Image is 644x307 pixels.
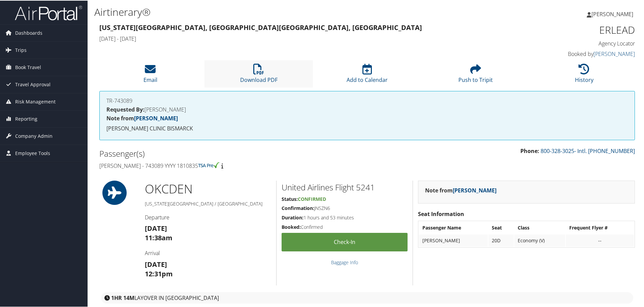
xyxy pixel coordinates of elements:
[240,67,278,83] a: Download PDF
[418,210,464,217] strong: Seat Information
[425,186,496,193] strong: Note from
[111,294,134,301] strong: 1HR 14M
[145,213,271,220] h4: Departure
[94,4,458,19] h1: Airtinerary®
[198,161,220,167] img: tsa-precheck.png
[15,4,82,20] img: airportal-logo.png
[99,34,498,42] h4: [DATE] - [DATE]
[587,3,640,24] a: [PERSON_NAME]
[509,39,635,47] h4: Agency Locator
[282,223,408,230] h5: Confirmed
[514,221,565,233] th: Class
[575,67,593,83] a: History
[134,114,178,121] a: [PERSON_NAME]
[282,195,298,202] strong: Status:
[145,269,173,278] strong: 12:31pm
[106,97,628,103] h4: TR-743089
[488,234,514,246] td: 20D
[15,93,56,110] span: Risk Management
[145,259,167,268] strong: [DATE]
[145,233,172,242] strong: 11:38am
[99,161,362,169] h4: [PERSON_NAME] - 743089 YYYY 1810835
[419,221,488,233] th: Passenger Name
[145,223,167,232] strong: [DATE]
[509,50,635,57] h4: Booked by
[282,232,408,251] a: Check-in
[593,50,635,57] a: [PERSON_NAME]
[15,41,27,58] span: Trips
[106,114,178,121] strong: Note from
[143,67,157,83] a: Email
[282,223,301,229] strong: Booked:
[15,144,50,161] span: Employee Tools
[458,67,493,83] a: Push to Tripit
[298,195,326,202] span: Confirmed
[99,22,422,31] strong: [US_STATE][GEOGRAPHIC_DATA], [GEOGRAPHIC_DATA] [GEOGRAPHIC_DATA], [GEOGRAPHIC_DATA]
[520,147,539,154] strong: Phone:
[566,221,634,233] th: Frequent Flyer #
[15,75,51,92] span: Travel Approval
[453,186,496,193] a: [PERSON_NAME]
[347,67,388,83] a: Add to Calendar
[145,249,271,256] h4: Arrival
[282,214,408,220] h5: 1 hours and 53 minutes
[145,200,271,207] h5: [US_STATE][GEOGRAPHIC_DATA] / [GEOGRAPHIC_DATA]
[106,106,628,112] h4: [PERSON_NAME]
[282,214,303,220] strong: Duration:
[106,124,628,132] p: [PERSON_NAME] CLINIC BISMARCK
[419,234,488,246] td: [PERSON_NAME]
[145,180,271,197] h1: OKC DEN
[541,147,635,154] a: 800-328-3025- Intl. [PHONE_NUMBER]
[331,258,358,265] a: Baggage Info
[15,24,42,41] span: Dashboards
[282,204,314,211] strong: Confirmation:
[282,181,408,192] h2: United Airlines Flight 5241
[15,58,41,75] span: Book Travel
[15,127,53,144] span: Company Admin
[509,22,635,36] h1: ERLEAD
[591,10,633,17] span: [PERSON_NAME]
[569,237,631,243] div: --
[101,291,633,303] div: layover in [GEOGRAPHIC_DATA]
[15,110,37,127] span: Reporting
[99,147,362,159] h2: Passenger(s)
[488,221,514,233] th: Seat
[282,204,408,211] h5: JNSZN6
[106,105,144,113] strong: Requested By:
[514,234,565,246] td: Economy (V)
